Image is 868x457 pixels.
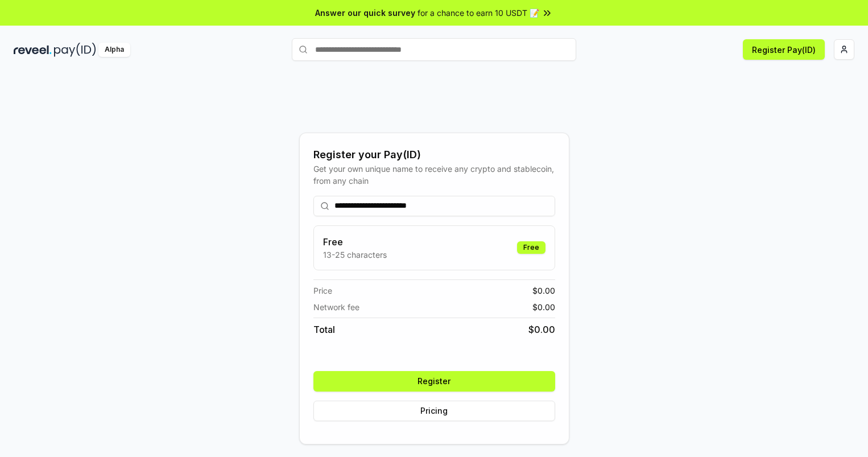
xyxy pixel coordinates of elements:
[418,7,539,19] span: for a chance to earn 10 USDT 📝
[313,371,555,392] button: Register
[532,301,555,313] span: $ 0.00
[313,163,555,187] div: Get your own unique name to receive any crypto and stablecoin, from any chain
[313,323,335,336] span: Total
[528,323,555,336] span: $ 0.00
[313,147,555,163] div: Register your Pay(ID)
[98,43,130,57] div: Alpha
[517,241,545,254] div: Free
[743,39,825,60] button: Register Pay(ID)
[14,43,52,57] img: reveel_dark
[313,401,555,421] button: Pricing
[313,301,359,313] span: Network fee
[54,43,96,57] img: pay_id
[532,285,555,297] span: $ 0.00
[323,235,387,249] h3: Free
[313,285,332,297] span: Price
[323,249,387,261] p: 13-25 characters
[315,7,415,19] span: Answer our quick survey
